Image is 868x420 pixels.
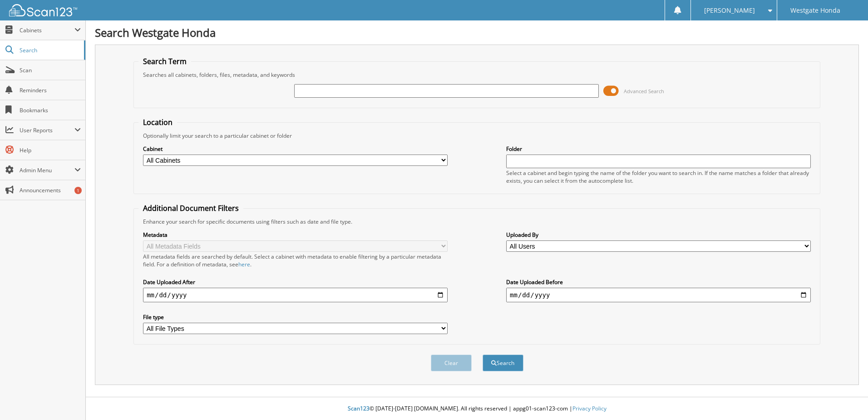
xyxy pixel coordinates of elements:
div: Searches all cabinets, folders, files, metadata, and keywords [138,71,815,79]
a: here [238,260,250,268]
span: Search [20,46,79,54]
div: All metadata fields are searched by default. Select a cabinet with metadata to enable filtering b... [143,253,448,268]
div: Select a cabinet and begin typing the name of the folder you want to search in. If the name match... [506,169,811,185]
span: Cabinets [20,26,74,34]
span: Scan [20,66,81,74]
iframe: Chat Widget [823,376,868,420]
a: Privacy Policy [572,405,607,412]
div: 1 [74,187,82,194]
span: Westgate Honda [790,8,840,13]
label: Date Uploaded After [143,278,448,286]
label: Metadata [143,231,448,239]
div: Enhance your search for specific documents using filters such as date and file type. [138,218,815,225]
div: Optionally limit your search to a particular cabinet or folder [138,132,815,140]
span: Scan123 [348,405,370,412]
span: [PERSON_NAME] [704,8,755,13]
img: scan123-logo-white.svg [9,4,77,16]
button: Search [483,355,523,371]
span: Advanced Search [624,88,664,95]
label: Date Uploaded Before [506,278,811,286]
input: end [506,288,811,302]
label: Uploaded By [506,231,811,239]
legend: Location [138,117,177,127]
span: Announcements [20,186,81,194]
span: Reminders [20,86,81,94]
div: © [DATE]-[DATE] [DOMAIN_NAME]. All rights reserved | appg01-scan123-com | [86,398,868,420]
h1: Search Westgate Honda [95,25,859,40]
input: start [143,288,448,302]
label: Folder [506,145,811,153]
span: Bookmarks [20,106,81,114]
label: Cabinet [143,145,448,153]
label: File type [143,313,448,321]
span: Help [20,146,81,154]
button: Clear [431,355,472,371]
legend: Search Term [138,56,191,66]
span: Admin Menu [20,166,74,174]
span: User Reports [20,126,74,134]
legend: Additional Document Filters [138,203,243,213]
